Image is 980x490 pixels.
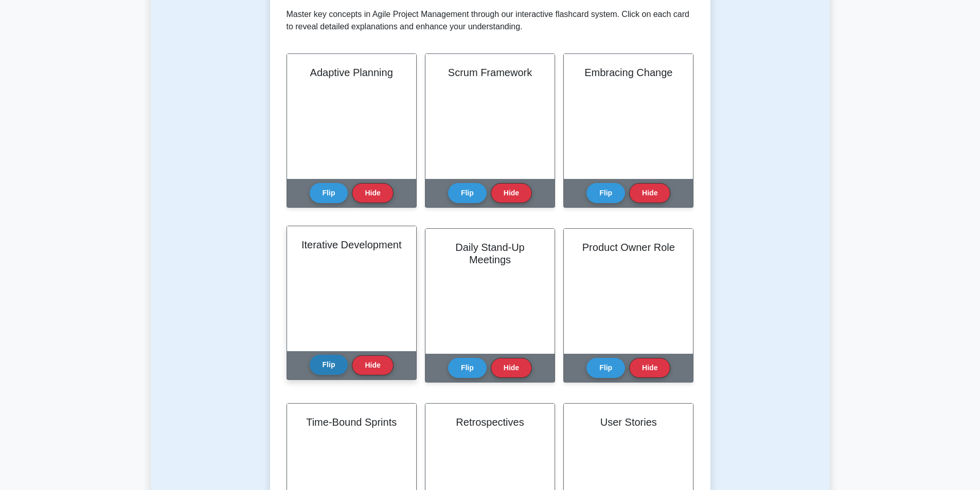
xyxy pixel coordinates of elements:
h2: Time-Bound Sprints [299,416,404,428]
button: Hide [491,358,532,378]
button: Flip [448,358,487,378]
h2: Adaptive Planning [299,66,404,79]
h2: Embracing Change [576,66,681,79]
button: Hide [352,355,393,375]
button: Flip [586,358,625,378]
button: Hide [352,183,393,203]
h2: Scrum Framework [438,66,542,79]
button: Flip [310,183,348,203]
button: Flip [310,355,348,375]
button: Flip [586,183,625,203]
button: Hide [491,183,532,203]
h2: User Stories [576,416,681,428]
h2: Iterative Development [299,239,404,251]
button: Hide [629,183,670,203]
p: Master key concepts in Agile Project Management through our interactive flashcard system. Click o... [287,8,694,33]
h2: Daily Stand-Up Meetings [438,241,542,266]
h2: Retrospectives [438,416,542,428]
h2: Product Owner Role [576,241,681,253]
button: Hide [629,358,670,378]
button: Flip [448,183,487,203]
